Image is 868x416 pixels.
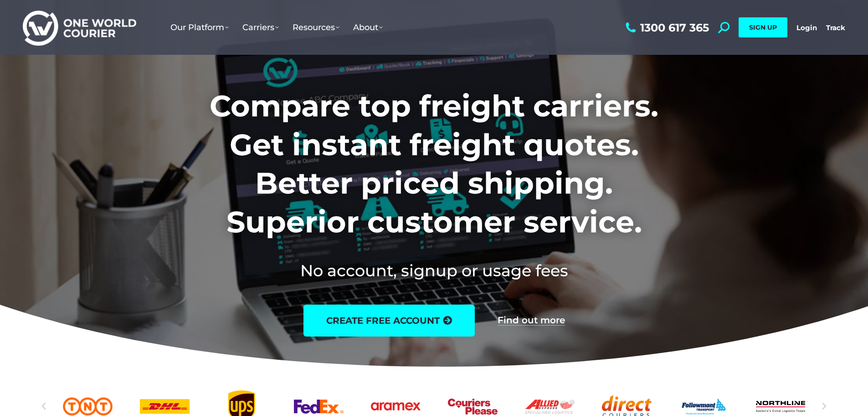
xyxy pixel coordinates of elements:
span: Carriers [242,22,279,32]
span: Our Platform [170,22,229,32]
a: SIGN UP [739,17,787,37]
a: 1300 617 365 [623,22,709,33]
a: Find out more [498,316,565,326]
a: Carriers [236,13,286,42]
h2: No account, signup or usage fees [149,259,719,282]
span: About [353,22,383,32]
h1: Compare top freight carriers. Get instant freight quotes. Better priced shipping. Superior custom... [149,87,719,241]
a: Track [826,23,845,32]
a: Login [796,23,817,32]
span: SIGN UP [749,23,777,32]
a: Resources [286,13,346,42]
a: Our Platform [164,13,236,42]
a: About [346,13,390,42]
span: Resources [293,22,339,32]
a: create free account [303,305,475,337]
img: One World Courier [23,9,136,46]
